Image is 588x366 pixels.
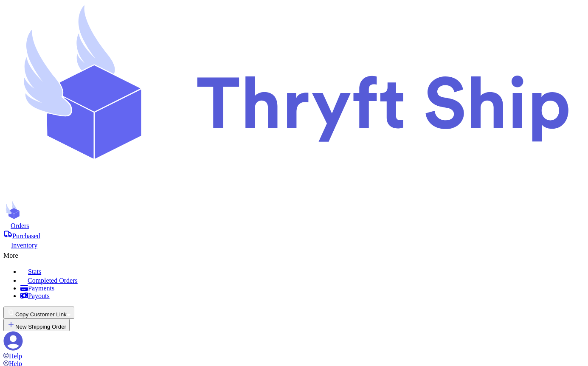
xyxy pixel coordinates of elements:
a: Payments [20,284,585,292]
span: Payments [28,284,54,292]
button: New Shipping Order [3,319,70,331]
a: Completed Orders [20,276,585,284]
a: Inventory [3,240,585,249]
span: Inventory [11,242,37,249]
a: Orders [3,221,585,230]
span: Orders [11,222,29,229]
span: Completed Orders [28,277,78,284]
span: Help [9,352,22,360]
a: Help [3,352,22,360]
span: Payouts [28,292,50,299]
span: Purchased [12,232,40,239]
a: Purchased [3,230,585,240]
button: Copy Customer Link [3,307,74,319]
a: Stats [20,266,585,276]
div: More [3,249,585,259]
a: Payouts [20,292,585,300]
span: Stats [28,268,41,275]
